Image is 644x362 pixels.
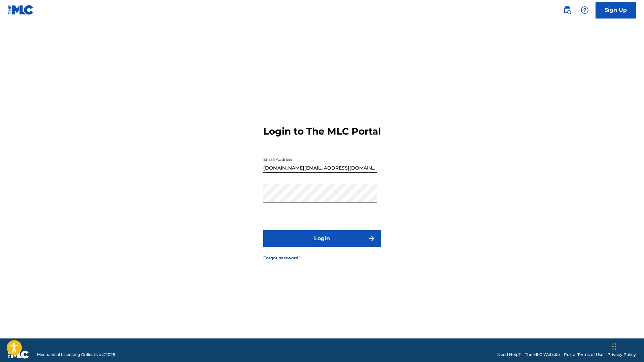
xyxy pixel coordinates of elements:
[581,6,589,14] img: help
[8,5,34,15] img: MLC Logo
[607,352,636,358] a: Privacy Policy
[525,352,560,358] a: The MLC Website
[612,336,616,357] div: Перетащить
[497,352,521,358] a: Need Help?
[610,330,644,362] iframe: Chat Widget
[561,3,574,17] a: Public Search
[578,3,591,17] div: Help
[564,352,603,358] a: Portal Terms of Use
[37,352,115,358] span: Mechanical Licensing Collective © 2025
[596,2,636,19] a: Sign Up
[563,6,571,14] img: search
[263,125,381,137] h3: Login to The MLC Portal
[8,351,29,359] img: logo
[263,230,381,247] button: Login
[610,330,644,362] div: Виджет чата
[263,255,301,261] a: Forgot password?
[368,234,376,243] img: f7272a7cc735f4ea7f67.svg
